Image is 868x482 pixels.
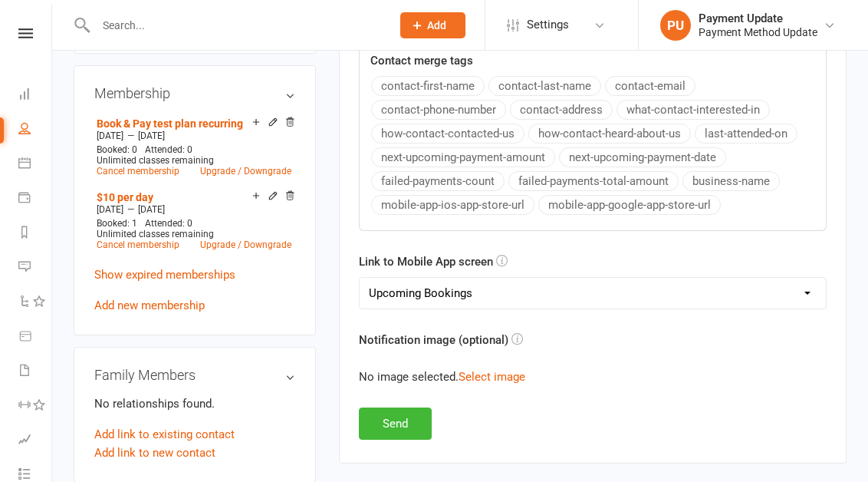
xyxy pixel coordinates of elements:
h3: Membership [94,86,295,101]
span: Booked: 1 [97,218,137,229]
button: next-upcoming-payment-amount [371,147,555,167]
a: Book & Pay test plan recurring [97,117,243,130]
a: Payments [18,182,53,216]
a: Add new membership [94,299,205,312]
span: [DATE] [138,204,165,215]
span: [DATE] [97,130,123,141]
span: [DATE] [138,130,165,141]
button: contact-address [510,100,613,120]
input: Search... [91,15,380,36]
button: mobile-app-google-app-store-url [538,195,721,215]
div: Payment Method Update [699,25,817,39]
div: No image selected. [359,368,827,386]
button: mobile-app-ios-app-store-url [371,195,534,215]
a: Assessments [18,424,53,458]
a: Upgrade / Downgrade [200,166,291,177]
a: Add link to existing contact [94,425,235,444]
a: Calendar [18,147,53,182]
a: Add link to new contact [94,444,215,462]
button: last-attended-on [695,124,797,144]
button: Send [359,408,432,440]
span: Settings [527,8,569,42]
a: Cancel membership [97,166,179,177]
span: Booked: 0 [97,144,137,155]
button: business-name [682,171,780,191]
span: Attended: 0 [145,144,192,155]
button: contact-last-name [488,76,601,96]
div: Payment Update [699,12,817,25]
label: Contact merge tags [370,51,473,70]
span: Add [427,19,446,31]
button: how-contact-contacted-us [371,124,524,144]
h3: Family Members [94,368,295,383]
button: contact-email [605,76,695,96]
button: Add [400,12,465,38]
button: failed-payments-count [371,171,505,191]
a: Dashboard [18,78,53,113]
label: Notification image (optional) [359,331,508,349]
button: next-upcoming-payment-date [559,147,726,167]
a: People [18,113,53,147]
a: Product Sales [18,320,53,355]
button: contact-first-name [371,76,485,96]
div: — [93,130,295,142]
a: $10 per day [97,191,153,203]
a: Upgrade / Downgrade [200,239,291,250]
a: Reports [18,216,53,251]
button: what-contact-interested-in [616,100,770,120]
div: — [93,203,295,216]
a: Cancel membership [97,239,179,250]
p: No relationships found. [94,395,295,413]
button: how-contact-heard-about-us [528,124,691,144]
span: Unlimited classes remaining [97,155,214,166]
div: PU [660,10,691,41]
button: contact-phone-number [371,100,506,120]
button: failed-payments-total-amount [508,171,679,191]
span: [DATE] [97,204,123,215]
a: Show expired memberships [94,268,235,282]
span: Unlimited classes remaining [97,229,214,239]
label: Link to Mobile App screen [359,253,493,271]
button: Select image [459,368,525,386]
span: Attended: 0 [145,218,192,229]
